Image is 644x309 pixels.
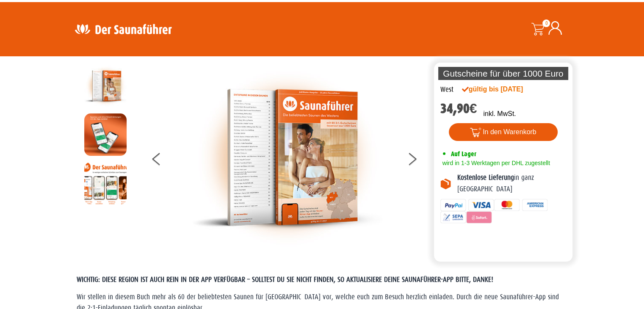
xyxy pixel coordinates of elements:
img: Anleitung7tn [84,162,127,204]
div: gültig bis [DATE] [462,84,542,94]
img: der-saunafuehrer-2025-west [84,65,127,107]
button: In den Warenkorb [449,123,558,141]
p: in ganz [GEOGRAPHIC_DATA] [457,172,567,195]
span: 0 [542,19,550,27]
img: der-saunafuehrer-2025-west [192,65,382,250]
p: Gutscheine für über 1000 Euro [438,67,569,80]
b: Kostenlose Lieferung [457,174,514,182]
bdi: 34,90 [440,101,477,116]
img: MOCKUP-iPhone_regional [84,113,127,156]
div: West [440,84,453,95]
span: € [470,101,477,116]
span: Auf Lager [451,150,476,158]
span: wird in 1-3 Werktagen per DHL zugestellt [440,160,550,166]
span: WICHTIG: DIESE REGION IST AUCH REIN IN DER APP VERFÜGBAR – SOLLTEST DU SIE NICHT FINDEN, SO AKTUA... [77,276,493,284]
p: inkl. MwSt. [483,109,516,119]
